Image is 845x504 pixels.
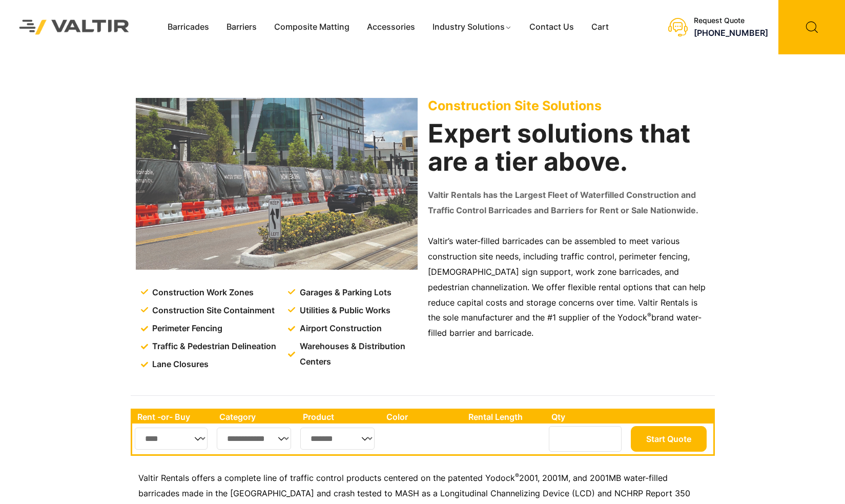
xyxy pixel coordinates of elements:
span: Valtir Rentals offers a complete line of traffic control products centered on the patented Yodock [138,473,515,483]
th: Qty [546,410,628,424]
a: Industry Solutions [424,19,521,35]
a: Barricades [159,19,218,35]
span: Airport Construction [297,321,382,336]
a: Accessories [358,19,424,35]
a: Contact Us [521,19,583,35]
span: Traffic & Pedestrian Delineation [150,339,276,354]
sup: ® [647,311,651,319]
button: Start Quote [631,426,707,452]
p: Construction Site Solutions [428,98,710,113]
span: Perimeter Fencing [150,321,222,336]
th: Color [381,410,464,424]
span: Warehouses & Distribution Centers [297,339,420,370]
th: Rent -or- Buy [132,410,214,424]
span: Construction Site Containment [150,303,275,318]
p: Valtir’s water-filled barricades can be assembled to meet various construction site needs, includ... [428,234,710,341]
h2: Expert solutions that are a tier above. [428,119,710,176]
a: Barriers [218,19,265,35]
p: Valtir Rentals has the Largest Fleet of Waterfilled Construction and Traffic Control Barricades a... [428,188,710,218]
a: Cart [583,19,617,35]
a: [PHONE_NUMBER] [694,28,768,38]
span: Lane Closures [150,357,209,372]
sup: ® [515,472,519,479]
a: Composite Matting [265,19,358,35]
th: Category [214,410,298,424]
span: Utilities & Public Works [297,303,390,318]
div: Request Quote [694,16,768,25]
img: Valtir Rentals [8,8,141,46]
span: Construction Work Zones [150,285,254,300]
span: Garages & Parking Lots [297,285,391,300]
th: Product [298,410,381,424]
th: Rental Length [463,410,546,424]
